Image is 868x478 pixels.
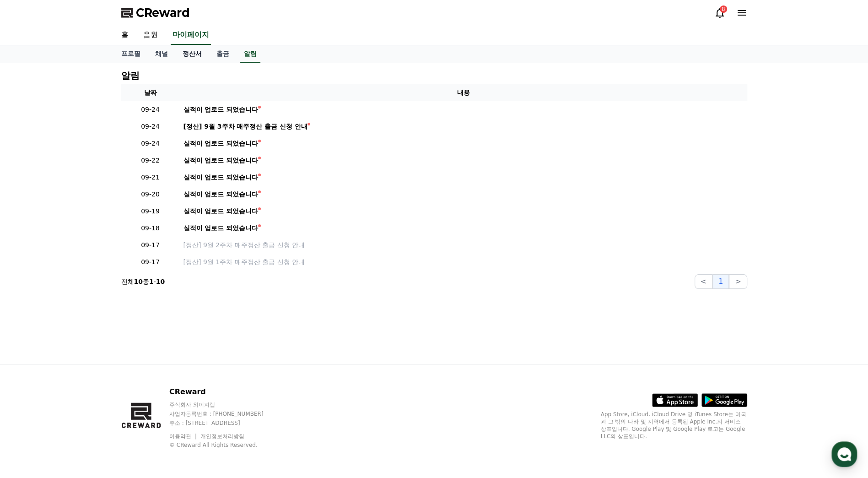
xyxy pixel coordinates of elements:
div: [정산] 9월 3주차 매주정산 출금 신청 안내 [183,122,308,131]
p: App Store, iCloud, iCloud Drive 및 iTunes Store는 미국과 그 밖의 나라 및 지역에서 등록된 Apple Inc.의 서비스 상표입니다. Goo... [601,411,747,440]
span: CReward [136,5,190,20]
p: 09-24 [125,105,176,114]
a: [정산] 9월 3주차 매주정산 출금 신청 안내 [183,122,744,131]
a: 실적이 업로드 되었습니다 [183,206,744,216]
a: CReward [121,5,190,20]
span: 설정 [141,304,152,311]
div: 실적이 업로드 되었습니다 [183,190,259,199]
div: 8 [720,5,727,13]
span: 홈 [29,304,34,311]
p: 09-17 [125,240,176,250]
a: 프로필 [114,45,148,63]
a: 설정 [118,290,176,313]
p: 09-19 [125,206,176,216]
div: 실적이 업로드 되었습니다 [183,206,259,216]
p: 사업자등록번호 : [PHONE_NUMBER] [169,410,281,418]
button: < [695,274,712,289]
p: 09-22 [125,156,176,165]
div: 실적이 업로드 되었습니다 [183,105,259,114]
a: 8 [714,7,725,18]
strong: 1 [149,278,154,285]
th: 내용 [180,84,747,101]
p: CReward [169,386,281,397]
div: 실적이 업로드 되었습니다 [183,139,259,148]
a: 실적이 업로드 되었습니다 [183,156,744,165]
a: 정산서 [175,45,209,63]
a: 음원 [136,26,165,45]
a: 실적이 업로드 되었습니다 [183,190,744,199]
a: 홈 [114,26,136,45]
a: 개인정보처리방침 [200,433,244,440]
a: 마이페이지 [171,26,211,45]
p: 09-20 [125,190,176,199]
a: 알림 [240,45,260,63]
a: 실적이 업로드 되었습니다 [183,105,744,114]
a: [정산] 9월 1주차 매주정산 출금 신청 안내 [183,257,744,267]
p: 전체 중 - [121,277,165,286]
h4: 알림 [121,71,140,81]
a: 출금 [209,45,237,63]
div: 실적이 업로드 되었습니다 [183,156,259,165]
p: 주식회사 와이피랩 [169,401,281,408]
p: © CReward All Rights Reserved. [169,441,281,449]
div: 실적이 업로드 되었습니다 [183,173,259,182]
a: 대화 [60,290,118,313]
div: 실적이 업로드 되었습니다 [183,223,259,233]
a: 실적이 업로드 되었습니다 [183,223,744,233]
a: 홈 [3,290,60,313]
a: [정산] 9월 2주차 매주정산 출금 신청 안내 [183,240,744,250]
a: 실적이 업로드 되었습니다 [183,173,744,182]
p: 주소 : [STREET_ADDRESS] [169,419,281,427]
p: 09-21 [125,173,176,182]
strong: 10 [134,278,143,285]
th: 날짜 [121,84,180,101]
button: 1 [712,274,729,289]
button: > [729,274,747,289]
p: 09-24 [125,139,176,148]
strong: 10 [156,278,165,285]
p: 09-17 [125,257,176,267]
span: 대화 [84,304,95,312]
p: 09-24 [125,122,176,131]
a: 실적이 업로드 되었습니다 [183,139,744,148]
a: 채널 [148,45,175,63]
p: 09-18 [125,223,176,233]
a: 이용약관 [169,433,198,440]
